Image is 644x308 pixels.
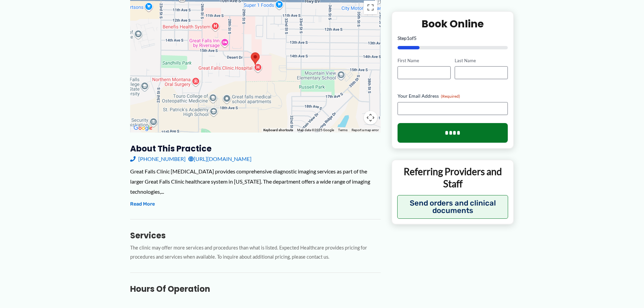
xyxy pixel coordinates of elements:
[455,57,508,64] label: Last Name
[297,128,334,132] span: Map data ©2025 Google
[398,57,451,64] label: First Name
[441,94,460,99] span: (Required)
[130,166,381,196] div: Great Falls Clinic [MEDICAL_DATA] provides comprehensive diagnostic imaging services as part of t...
[364,1,377,14] button: Toggle fullscreen view
[130,230,381,241] h3: Services
[407,35,409,41] span: 1
[130,243,381,262] p: The clinic may offer more services and procedures than what is listed. Expected Healthcare provid...
[398,35,508,40] p: Step of
[188,154,252,164] a: [URL][DOMAIN_NAME]
[130,284,381,294] h3: Hours of Operation
[414,35,416,41] span: 5
[130,200,155,208] button: Read More
[397,195,508,218] button: Send orders and clinical documents
[352,128,379,132] a: Report a map error
[398,93,508,99] label: Your Email Address
[398,17,508,30] h2: Book Online
[130,154,186,164] a: [PHONE_NUMBER]
[364,111,377,124] button: Map camera controls
[338,128,348,132] a: Terms (opens in new tab)
[132,124,154,133] a: Open this area in Google Maps (opens a new window)
[132,124,154,133] img: Google
[263,128,293,133] button: Keyboard shortcuts
[130,143,381,154] h3: About this practice
[397,165,508,190] p: Referring Providers and Staff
